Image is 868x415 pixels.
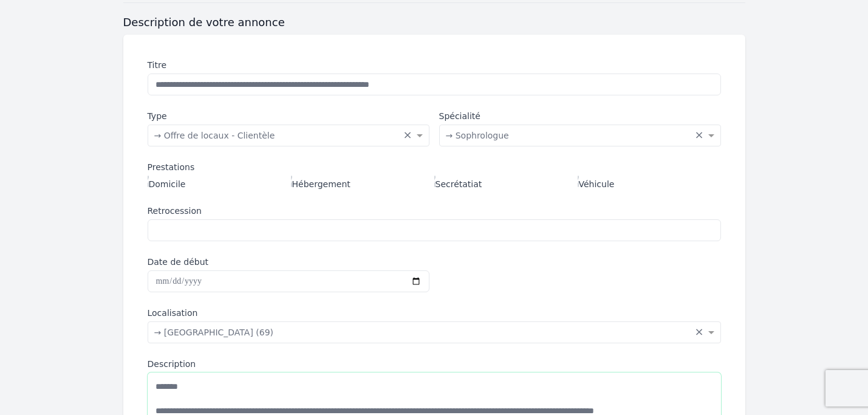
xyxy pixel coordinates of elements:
[148,358,721,370] label: Description
[148,110,429,122] label: Type
[148,176,186,190] label: Domicile
[403,129,414,142] span: Clear all
[439,110,721,122] label: Spécialité
[148,307,721,319] label: Localisation
[695,129,705,142] span: Clear all
[434,176,482,190] label: Secrétatiat
[148,256,429,268] label: Date de début
[578,176,615,190] label: Véhicule
[148,205,721,217] label: Retrocession
[148,176,149,187] input: Domicile
[695,326,705,338] span: Clear all
[123,15,745,30] h3: Description de votre annonce
[148,59,721,71] label: Titre
[434,176,436,187] input: Secrétatiat
[578,176,579,187] input: Véhicule
[291,176,350,190] label: Hébergement
[291,176,292,187] input: Hébergement
[148,161,721,173] div: Prestations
